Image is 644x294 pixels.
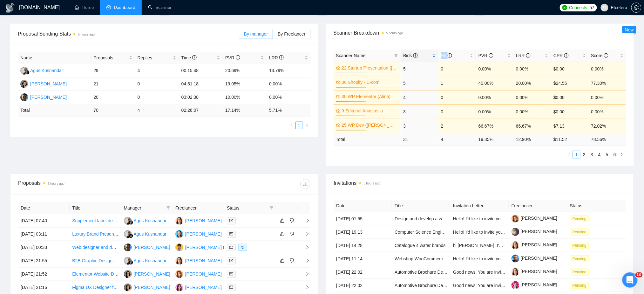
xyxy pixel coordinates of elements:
a: VY[PERSON_NAME] [175,231,222,236]
td: Design and develop a website [392,212,451,225]
span: Manager [124,204,164,211]
img: AK [124,217,132,225]
td: $0.00 [551,104,588,119]
td: 0 [438,90,476,104]
span: mail [229,285,233,289]
span: Pending [570,269,589,276]
button: like [279,230,286,238]
td: 10.00% [223,91,267,104]
button: like [279,217,286,224]
td: Automotive Brochure Design for Tailor-Made Accessory Package [392,279,451,292]
button: dislike [288,217,296,224]
div: Agus Kusnandar [30,67,63,74]
td: Luxury Brand Presentation Designer (Frillstyle & Al Sirr Decks) [70,228,121,241]
a: Pending [570,229,592,234]
span: Bids [403,53,417,58]
td: 0.00% [589,90,626,104]
span: CPR [553,53,568,58]
td: 0.00% [589,62,626,76]
span: 10 [635,272,643,277]
div: Agus Kusnandar [134,257,167,264]
span: filter [394,54,398,57]
div: [PERSON_NAME] [134,271,170,277]
button: dislike [288,257,296,264]
span: Replies [138,54,172,61]
td: 78.56 % [589,133,626,145]
td: 03:02:38 [179,91,223,104]
span: Invitations [334,179,626,187]
a: 6 [611,151,618,158]
a: Pending [570,243,592,248]
img: c1UoaMzKBY-GWbreaV7sVF2LUs3COLKK0XpZn8apeAot5vY1XfLaDMeTNzu3tJ2YMy [512,228,519,236]
a: 22 Startup Presentation ([PERSON_NAME]) [342,64,397,71]
a: AP[PERSON_NAME] [124,244,170,250]
td: 4 [401,90,438,104]
td: 0.00% [513,90,551,104]
span: setting [632,5,641,10]
span: Scanner Name [336,53,366,58]
td: $0.00 [551,90,588,104]
td: 40.00% [476,76,513,90]
span: download [301,182,310,187]
td: [DATE] 00:33 [18,241,70,254]
td: 2 [438,119,476,133]
td: 3 [401,104,438,119]
img: gigradar-bm.png [129,234,133,238]
a: Automotive Brochure Design for Tailor-Made Accessory Package [395,283,522,288]
td: Computer Science Engineer/software engineer to build a graphical user interface [392,225,451,239]
td: 0.00% [589,104,626,119]
a: AV[PERSON_NAME] [175,218,222,223]
span: dashboard [106,5,111,10]
img: DB [175,244,183,251]
td: 02:26:07 [179,104,223,117]
span: right [300,272,310,276]
td: B2B Graphic Designer Needed for Social Media and White Paper Projects [70,254,121,268]
td: [DATE] 19:13 [334,225,392,239]
a: homeHome [75,5,94,10]
a: Pending [570,216,592,221]
th: Date [334,200,392,212]
img: AK [124,230,132,238]
td: 20.69% [223,64,267,77]
img: AV [175,257,183,265]
td: 4 [438,133,476,145]
button: dislike [288,230,296,238]
div: [PERSON_NAME] [30,94,67,101]
img: upwork-logo.png [562,5,567,10]
span: info-circle [413,53,418,58]
span: New [625,27,634,32]
div: [PERSON_NAME] [185,231,222,237]
span: dislike [290,231,294,237]
td: 0.00% [476,90,513,104]
span: Dashboard [114,5,135,10]
img: c1b9JySzac4x4dgsEyqnJHkcyMhtwYhRX20trAqcVMGYnIMrxZHAKhfppX9twvsE1T [512,215,519,223]
span: info-circle [564,53,569,58]
button: left [565,151,573,158]
a: [PERSON_NAME] [512,242,557,247]
div: [PERSON_NAME] [134,284,170,291]
a: setting [631,5,641,10]
div: [PERSON_NAME] Bronfain [185,244,240,251]
a: Catalogue 4 water brands [395,243,445,248]
img: gigradar-bm.png [25,70,30,75]
span: mail [229,245,233,249]
td: 0.00% [513,62,551,76]
td: 12.90 % [513,133,551,145]
span: Proposals [93,54,127,61]
td: 66.67% [513,119,551,133]
a: [PERSON_NAME] [512,229,557,234]
a: searchScanner [148,5,172,10]
span: mail [229,259,233,263]
th: Title [70,202,121,214]
span: Time [181,55,197,60]
span: left [567,153,571,157]
td: 0 [135,77,179,91]
img: gigradar-bm.png [129,220,133,225]
span: dislike [290,258,294,263]
a: PD[PERSON_NAME] [175,284,222,290]
span: By manager [244,31,268,37]
th: Manager [121,202,173,214]
span: PVR [478,53,493,58]
a: Automotive Brochure Design for Tailor-Made Accessory Package [395,270,522,275]
span: LRR [516,53,531,58]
